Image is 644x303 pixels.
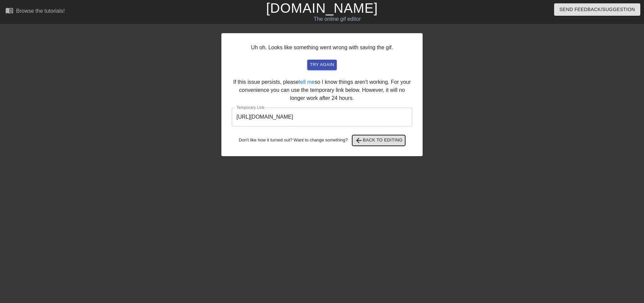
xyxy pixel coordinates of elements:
[5,6,65,17] a: Browse the tutorials!
[310,61,334,69] span: try again
[266,1,378,15] a: [DOMAIN_NAME]
[232,135,412,146] div: Don't like how it turned out? Want to change something?
[355,136,403,144] span: Back to Editing
[232,108,412,126] input: bare
[218,15,457,23] div: The online gif editor
[221,33,423,156] div: Uh oh. Looks like something went wrong with saving the gif. If this issue persists, please so I k...
[16,8,65,14] div: Browse the tutorials!
[352,135,406,146] button: Back to Editing
[299,79,315,85] a: tell me
[355,136,363,144] span: arrow_back
[307,60,337,70] button: try again
[559,5,635,14] span: Send Feedback/Suggestion
[554,3,640,16] button: Send Feedback/Suggestion
[5,6,13,14] span: menu_book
